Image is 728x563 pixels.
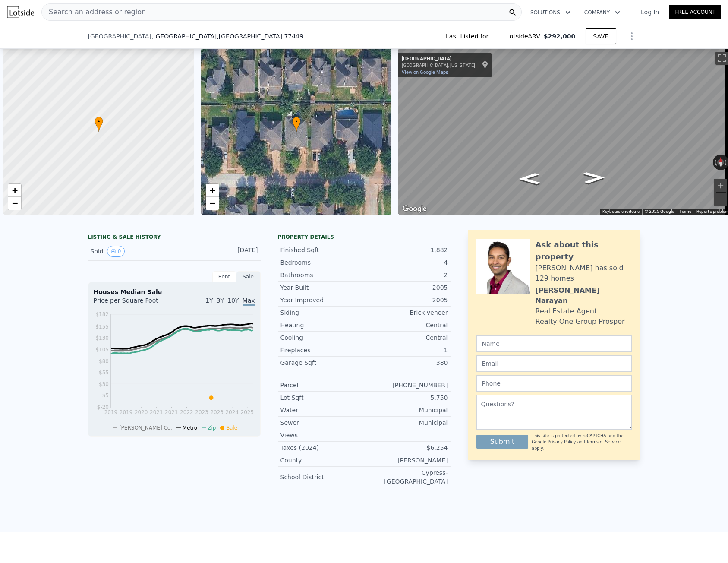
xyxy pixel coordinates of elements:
[280,473,364,481] div: School District
[280,246,364,254] div: Finished Sqft
[280,381,364,389] div: Parcel
[206,197,219,210] a: Zoom out
[99,381,109,387] tspan: $30
[476,335,632,352] input: Name
[364,271,448,279] div: 2
[536,316,625,327] div: Realty One Group Prosper
[104,409,117,415] tspan: 2019
[210,409,224,415] tspan: 2023
[586,28,616,44] button: SAVE
[12,185,18,196] span: +
[364,346,448,354] div: 1
[209,198,215,209] span: −
[226,425,237,431] span: Sale
[7,6,34,18] img: Lotside
[107,246,125,257] button: View historical data
[713,155,718,170] button: Rotate counterclockwise
[364,258,448,267] div: 4
[645,209,674,214] span: © 2025 Google
[509,170,550,187] path: Go West, Arbor Creek Dr
[364,418,448,427] div: Municipal
[280,308,364,317] div: Siding
[536,263,632,284] div: [PERSON_NAME] has sold 129 homes
[364,456,448,465] div: [PERSON_NAME]
[195,409,208,415] tspan: 2023
[280,333,364,342] div: Cooling
[544,33,576,40] span: $292,000
[280,271,364,279] div: Bathrooms
[280,258,364,267] div: Bedrooms
[165,409,178,415] tspan: 2021
[446,32,492,41] span: Last Listed for
[99,358,109,364] tspan: $80
[532,433,631,452] div: This site is protected by reCAPTCHA and the Google and apply.
[12,198,18,209] span: −
[209,185,215,196] span: +
[602,209,640,215] button: Keyboard shortcuts
[278,234,451,240] div: Property details
[577,5,627,20] button: Company
[280,346,364,354] div: Fireplaces
[714,179,727,192] button: Zoom in
[280,443,364,452] div: Taxes (2024)
[236,271,261,282] div: Sale
[364,321,448,329] div: Central
[574,169,615,186] path: Go East, Arbor Creek Dr
[630,8,669,16] a: Log In
[225,409,239,415] tspan: 2024
[243,297,255,306] span: Max
[364,468,448,486] div: Cypress-[GEOGRAPHIC_DATA]
[97,404,108,410] tspan: $-20
[280,456,364,465] div: County
[134,409,148,415] tspan: 2020
[364,246,448,254] div: 1,882
[95,311,109,317] tspan: $182
[476,435,529,449] button: Submit
[400,203,429,215] a: Open this area in Google Maps (opens a new window)
[205,297,213,304] span: 1Y
[119,409,132,415] tspan: 2019
[91,246,167,257] div: Sold
[402,63,475,68] div: [GEOGRAPHIC_DATA], [US_STATE]
[88,32,151,41] span: [GEOGRAPHIC_DATA]
[95,324,109,330] tspan: $155
[364,381,448,389] div: [PHONE_NUMBER]
[714,193,727,206] button: Zoom out
[280,283,364,292] div: Year Built
[364,393,448,402] div: 5,750
[364,406,448,414] div: Municipal
[217,297,224,304] span: 3Y
[102,392,108,399] tspan: $5
[8,197,21,210] a: Zoom out
[42,7,146,17] span: Search an address or region
[402,56,475,63] div: [GEOGRAPHIC_DATA]
[88,234,261,242] div: LISTING & SALE HISTORY
[364,333,448,342] div: Central
[523,5,577,20] button: Solutions
[280,431,364,440] div: Views
[586,440,621,444] a: Terms of Service
[8,184,21,197] a: Zoom in
[292,117,301,132] div: •
[364,296,448,304] div: 2005
[94,296,174,310] div: Price per Square Foot
[240,409,254,415] tspan: 2025
[482,60,488,70] a: Show location on map
[476,375,632,392] input: Phone
[400,203,429,215] img: Google
[536,306,597,316] div: Real Estate Agent
[548,440,576,444] a: Privacy Policy
[364,308,448,317] div: Brick veneer
[119,425,172,431] span: [PERSON_NAME] Co.
[717,155,725,171] button: Reset the view
[536,239,632,263] div: Ask about this property
[280,296,364,304] div: Year Improved
[99,370,109,376] tspan: $55
[476,355,632,372] input: Email
[679,209,691,214] a: Terms (opens in new tab)
[280,406,364,414] div: Water
[623,28,640,45] button: Show Options
[150,409,163,415] tspan: 2021
[180,409,193,415] tspan: 2022
[95,117,103,132] div: •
